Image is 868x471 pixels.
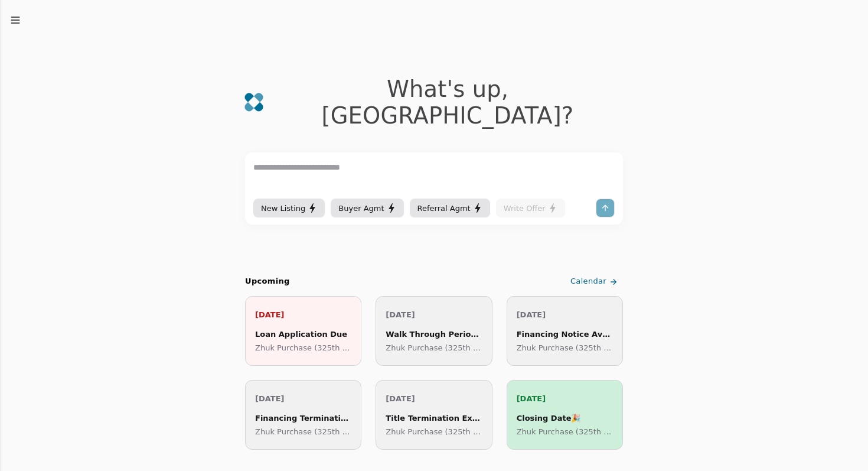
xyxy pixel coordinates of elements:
button: New Listing [253,199,325,217]
a: [DATE]Title Termination ExpiresZhuk Purchase (325th Court) [376,380,492,450]
p: Zhuk Purchase (325th Court) [255,425,351,438]
p: [DATE] [517,392,613,405]
a: [DATE]Financing Termination DeadlineZhuk Purchase (325th Court) [245,380,361,450]
button: Buyer Agmt [331,199,403,217]
a: [DATE]Closing Date🎉Zhuk Purchase (325th Court) [507,380,623,450]
div: Title Termination Expires [386,412,482,424]
button: Referral Agmt [410,199,490,217]
p: [DATE] [255,392,351,405]
p: Zhuk Purchase (325th Court) [255,342,351,354]
div: Closing Date 🎉 [517,412,613,424]
img: logo [244,92,264,112]
p: Zhuk Purchase (325th Court) [517,425,613,438]
a: Calendar [568,272,623,291]
div: New Listing [261,202,317,215]
span: Referral Agmt [417,202,471,215]
div: Walk Through Period Begins [386,328,482,340]
h2: Upcoming [245,275,290,288]
p: Zhuk Purchase (325th Court) [517,342,613,354]
p: Zhuk Purchase (325th Court) [386,425,482,438]
a: [DATE]Financing Notice AvailableZhuk Purchase (325th Court) [507,296,623,366]
span: Calendar [570,275,606,288]
div: Loan Application Due [255,328,351,340]
a: [DATE]Walk Through Period BeginsZhuk Purchase (325th Court) [376,296,492,366]
p: [DATE] [517,308,613,321]
div: What's up , [GEOGRAPHIC_DATA] ? [273,76,622,129]
div: Financing Termination Deadline [255,412,351,424]
div: Financing Notice Available [517,328,613,340]
p: Zhuk Purchase (325th Court) [386,342,482,354]
p: [DATE] [386,392,482,405]
p: [DATE] [255,308,351,321]
span: Buyer Agmt [338,202,384,215]
p: [DATE] [386,308,482,321]
a: [DATE]Loan Application DueZhuk Purchase (325th Court) [245,296,361,366]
